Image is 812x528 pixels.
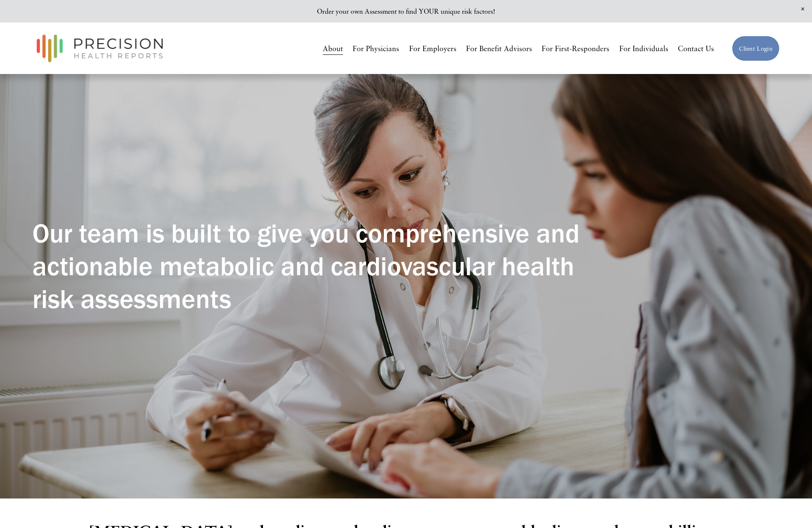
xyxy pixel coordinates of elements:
[409,41,456,56] a: For Employers
[323,41,343,56] a: About
[466,41,532,56] a: For Benefit Advisors
[542,41,609,56] a: For First-Responders
[678,41,714,56] a: Contact Us
[732,36,779,61] a: Client Login
[32,217,593,316] h1: Our team is built to give you comprehensive and actionable metabolic and cardiovascular health ri...
[32,31,167,66] img: Precision Health Reports
[353,41,399,56] a: For Physicians
[619,41,668,56] a: For Individuals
